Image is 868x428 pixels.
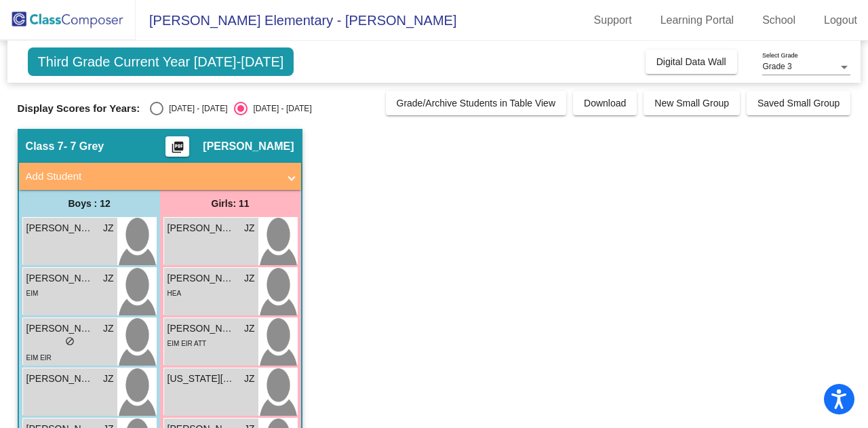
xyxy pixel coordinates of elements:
span: JZ [103,221,114,235]
span: do_not_disturb_alt [65,336,75,346]
span: EIM [26,290,39,297]
span: JZ [103,322,114,336]
span: [PERSON_NAME] [167,221,235,235]
span: [PERSON_NAME] [26,271,94,286]
mat-panel-title: Add Student [26,169,278,184]
span: Download [584,98,626,109]
button: Saved Small Group [747,91,850,115]
span: EIM EIR [26,354,52,362]
span: [PERSON_NAME] [167,271,235,286]
span: Saved Small Group [757,98,840,109]
div: Girls: 11 [160,190,301,217]
span: Grade 3 [762,62,791,71]
span: JZ [244,372,255,386]
span: New Small Group [654,98,729,109]
a: Logout [813,9,868,31]
span: [US_STATE][PERSON_NAME] [167,372,235,386]
span: Class 7 [26,140,64,153]
span: - 7 Grey [64,140,104,153]
mat-expansion-panel-header: Add Student [19,163,301,190]
span: JZ [244,271,255,286]
div: [DATE] - [DATE] [163,102,227,115]
span: JZ [103,372,114,386]
button: New Small Group [644,91,740,115]
span: Grade/Archive Students in Table View [397,98,556,109]
a: Support [583,9,643,31]
span: EIM EIR ATT [167,340,207,347]
a: Learning Portal [650,9,745,31]
span: Third Grade Current Year [DATE]-[DATE] [28,47,294,76]
button: Print Students Details [165,136,189,157]
mat-icon: picture_as_pdf [170,140,186,159]
div: Boys : 12 [19,190,160,217]
a: School [751,9,806,31]
button: Digital Data Wall [646,50,737,74]
span: JZ [244,221,255,235]
span: JZ [103,271,114,286]
mat-radio-group: Select an option [150,102,311,115]
span: [PERSON_NAME] [167,322,235,336]
button: Grade/Archive Students in Table View [386,91,567,115]
span: [PERSON_NAME] [203,140,294,153]
span: [PERSON_NAME] [26,372,94,386]
span: Display Scores for Years: [18,102,140,115]
div: [DATE] - [DATE] [248,102,311,115]
span: JZ [244,322,255,336]
span: [PERSON_NAME] [26,322,94,336]
span: Digital Data Wall [656,56,726,67]
button: Download [573,91,637,115]
span: [PERSON_NAME] Elementary - [PERSON_NAME] [136,9,456,31]
span: HEA [167,290,182,297]
span: [PERSON_NAME] [26,221,94,235]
